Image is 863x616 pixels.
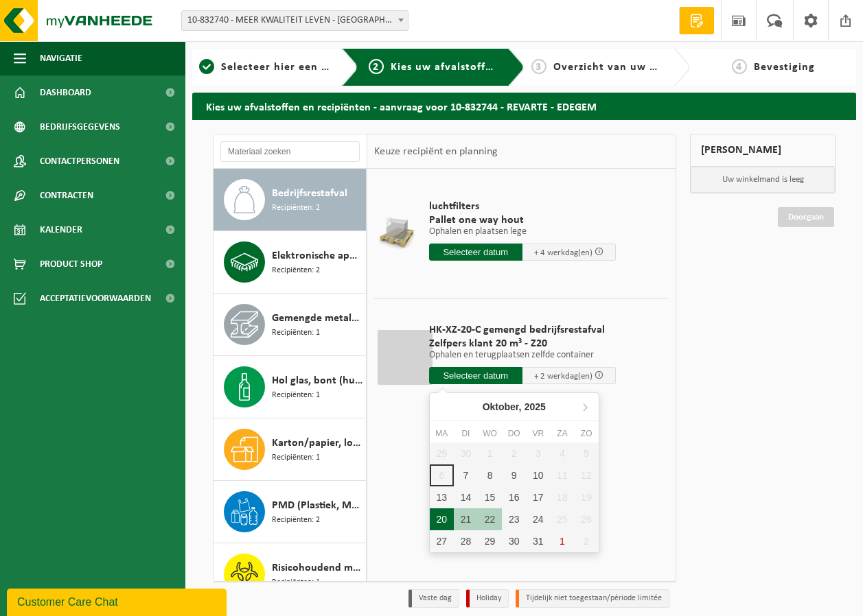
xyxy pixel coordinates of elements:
button: Hol glas, bont (huishoudelijk) Recipiënten: 1 [214,356,367,418]
span: Zelfpers klant 20 m³ - Z20 [429,337,616,351]
span: Hol glas, bont (huishoudelijk) [272,372,363,389]
p: Ophalen en terugplaatsen zelfde container [429,351,616,360]
input: Materiaal zoeken [220,141,360,162]
input: Selecteer datum [429,244,522,261]
div: do [502,427,526,440]
span: Dashboard [40,75,91,110]
span: Bedrijfsrestafval [272,185,347,202]
div: 20 [430,508,454,530]
div: 15 [478,486,502,508]
div: 8 [478,464,502,486]
h2: Kies uw afvalstoffen en recipiënten - aanvraag voor 10-832744 - REVARTE - EDEGEM [192,93,856,119]
span: Kies uw afvalstoffen en recipiënten [391,62,579,73]
div: 17 [526,486,550,508]
span: Gemengde metalen [272,310,363,327]
div: 29 [478,530,502,552]
span: Elektronische apparatuur - overige (OVE) [272,248,363,264]
span: 10-832740 - MEER KWALITEIT LEVEN - ANTWERPEN [181,10,409,31]
span: Navigatie [40,41,82,75]
span: Bedrijfsgegevens [40,110,120,144]
div: zo [575,427,599,440]
button: Bedrijfsrestafval Recipiënten: 2 [214,169,367,231]
div: ma [430,427,454,440]
span: + 4 werkdag(en) [534,248,592,257]
span: 2 [369,59,384,74]
span: Risicohoudend medisch afval [272,560,363,576]
span: 3 [531,59,546,74]
p: Uw winkelmand is leeg [691,167,835,193]
div: 21 [454,508,478,530]
span: Karton/papier, los (bedrijven) [272,435,363,451]
li: Vaste dag [409,589,459,608]
div: 23 [502,508,526,530]
div: 27 [430,530,454,552]
div: 22 [478,508,502,530]
span: HK-XZ-20-C gemengd bedrijfsrestafval [429,323,616,337]
div: za [550,427,574,440]
div: 14 [454,486,478,508]
div: di [454,427,478,440]
input: Selecteer datum [429,367,522,384]
span: Overzicht van uw aanvraag [553,62,698,73]
button: PMD (Plastiek, Metaal, Drankkartons) (bedrijven) Recipiënten: 2 [214,481,367,543]
span: Recipiënten: 1 [272,389,320,402]
button: Gemengde metalen Recipiënten: 1 [214,294,367,356]
span: luchtfilters [429,200,616,213]
div: 16 [502,486,526,508]
span: Recipiënten: 2 [272,202,320,215]
span: Kalender [40,213,82,247]
div: 30 [502,530,526,552]
span: 10-832740 - MEER KWALITEIT LEVEN - ANTWERPEN [182,11,408,30]
button: Risicohoudend medisch afval Recipiënten: 1 [214,543,367,606]
button: Karton/papier, los (bedrijven) Recipiënten: 1 [214,418,367,481]
div: wo [478,427,502,440]
span: Contracten [40,178,93,213]
div: Keuze recipiënt en planning [367,134,505,169]
span: Recipiënten: 1 [272,327,320,340]
a: Doorgaan [778,207,834,227]
span: Pallet one way hout [429,213,616,227]
div: 31 [526,530,550,552]
div: 13 [430,486,454,508]
div: 9 [502,464,526,486]
span: Recipiënten: 1 [272,451,320,464]
span: Product Shop [40,247,102,281]
span: Recipiënten: 2 [272,514,320,527]
span: 1 [199,59,214,74]
span: 4 [732,59,747,74]
span: Recipiënten: 1 [272,576,320,589]
iframe: chat widget [7,586,229,616]
p: Ophalen en plaatsen lege [429,227,616,237]
span: Acceptatievoorwaarden [40,281,151,316]
div: 24 [526,508,550,530]
span: + 2 werkdag(en) [534,372,592,381]
li: Tijdelijk niet toegestaan/période limitée [516,589,669,608]
a: 1Selecteer hier een vestiging [199,59,331,75]
div: 7 [454,464,478,486]
span: Contactpersonen [40,144,119,178]
span: PMD (Plastiek, Metaal, Drankkartons) (bedrijven) [272,497,363,514]
button: Elektronische apparatuur - overige (OVE) Recipiënten: 2 [214,231,367,294]
div: Oktober, [477,396,551,418]
div: 10 [526,464,550,486]
div: 28 [454,530,478,552]
div: [PERSON_NAME] [690,134,836,167]
div: vr [526,427,550,440]
i: 2025 [525,402,546,412]
span: Selecteer hier een vestiging [221,62,369,73]
span: Recipiënten: 2 [272,264,320,277]
li: Holiday [466,589,509,608]
span: Bevestiging [754,62,815,73]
